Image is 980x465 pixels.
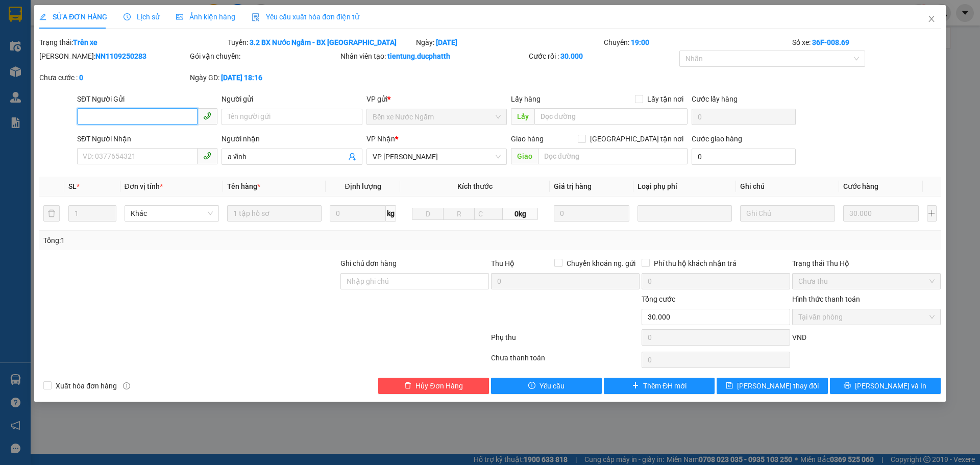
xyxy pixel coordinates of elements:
[843,205,919,222] input: 0
[717,378,827,394] button: save[PERSON_NAME] thay đổi
[221,74,262,82] b: [DATE] 18:16
[812,38,849,46] b: 36F-008.69
[373,149,501,164] span: VP Hoằng Kim
[348,153,356,161] span: user-add
[855,380,926,391] span: [PERSON_NAME] và In
[340,259,397,267] label: Ghi chú đơn hàng
[366,135,395,143] span: VP Nhận
[798,309,935,325] span: Tại văn phòng
[792,333,806,341] span: VND
[340,51,527,62] div: Nhân viên tạo:
[632,382,639,390] span: plus
[650,258,741,269] span: Phí thu hộ khách nhận trả
[39,72,188,83] div: Chưa cước :
[443,208,475,220] input: R
[125,182,163,190] span: Đơn vị tính
[95,52,146,60] b: NN1109250283
[692,95,738,103] label: Cước lấy hàng
[560,52,583,60] b: 30.000
[6,25,28,68] img: logo
[176,13,235,21] span: Ảnh kiện hàng
[222,133,362,144] div: Người nhận
[633,177,736,197] th: Loại phụ phí
[68,182,77,190] span: SL
[798,274,935,289] span: Chưa thu
[33,8,107,41] strong: CÔNG TY TNHH VẬN TẢI QUỐC TẾ ĐỨC PHÁT
[511,148,538,164] span: Giao
[843,182,878,190] span: Cước hàng
[511,95,541,103] span: Lấy hàng
[131,206,213,221] span: Khác
[52,380,121,391] span: Xuất hóa đơn hàng
[39,51,188,62] div: [PERSON_NAME]:
[503,208,537,220] span: 0kg
[436,38,457,46] b: [DATE]
[252,13,359,21] span: Yêu cầu xuất hóa đơn điện tử
[39,13,46,20] span: edit
[529,51,677,62] div: Cước rồi :
[124,13,131,20] span: clock-circle
[77,133,217,144] div: SĐT Người Nhận
[39,74,102,93] strong: : [DOMAIN_NAME]
[29,43,112,54] strong: PHIẾU GỬI HÀNG
[252,13,260,21] img: icon
[415,37,603,48] div: Ngày:
[203,152,211,160] span: phone
[73,38,97,46] b: Trên xe
[534,108,688,125] input: Dọc đường
[39,13,107,21] span: SỬA ĐƠN HÀNG
[113,50,175,61] span: HK1109250245
[540,380,565,391] span: Yêu cầu
[412,208,444,220] input: D
[227,37,415,48] div: Tuyến:
[345,182,381,190] span: Định lượng
[77,93,217,105] div: SĐT Người Gửi
[791,37,942,48] div: Số xe:
[203,112,211,120] span: phone
[538,148,688,164] input: Dọc đường
[123,382,130,389] span: info-circle
[457,182,493,190] span: Kích thước
[692,109,796,125] input: Cước lấy hàng
[736,177,839,197] th: Ghi chú
[927,205,937,222] button: plus
[366,93,507,105] div: VP gửi
[340,273,489,289] input: Ghi chú đơn hàng
[190,72,338,83] div: Ngày GD:
[917,5,946,34] button: Close
[604,378,715,394] button: plusThêm ĐH mới
[586,133,688,144] span: [GEOGRAPHIC_DATA] tận nơi
[474,208,503,220] input: C
[511,108,534,125] span: Lấy
[43,235,378,246] div: Tổng: 1
[830,378,941,394] button: printer[PERSON_NAME] và In
[378,378,489,394] button: deleteHủy Đơn Hàng
[491,259,514,267] span: Thu Hộ
[57,76,81,83] span: Website
[386,205,396,222] span: kg
[38,37,227,48] div: Trạng thái:
[227,182,260,190] span: Tên hàng
[43,205,60,222] button: delete
[227,205,322,222] input: VD: Bàn, Ghế
[554,205,630,222] input: 0
[387,52,450,60] b: tientung.ducphatth
[490,352,641,370] div: Chưa thanh toán
[190,51,338,62] div: Gói vận chuyển:
[404,382,411,390] span: delete
[554,182,592,190] span: Giá trị hàng
[511,135,544,143] span: Giao hàng
[737,380,819,391] span: [PERSON_NAME] thay đổi
[491,378,602,394] button: exclamation-circleYêu cầu
[373,109,501,125] span: Bến xe Nước Ngầm
[643,380,687,391] span: Thêm ĐH mới
[490,332,641,350] div: Phụ thu
[250,38,397,46] b: 3.2 BX Nước Ngầm - BX [GEOGRAPHIC_DATA]
[222,93,362,105] div: Người gửi
[631,38,649,46] b: 19:00
[643,93,688,105] span: Lấy tận nơi
[642,295,675,303] span: Tổng cước
[692,135,742,143] label: Cước giao hàng
[792,295,860,303] label: Hình thức thanh toán
[38,56,103,72] strong: Hotline : 0965363036 - 0389825550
